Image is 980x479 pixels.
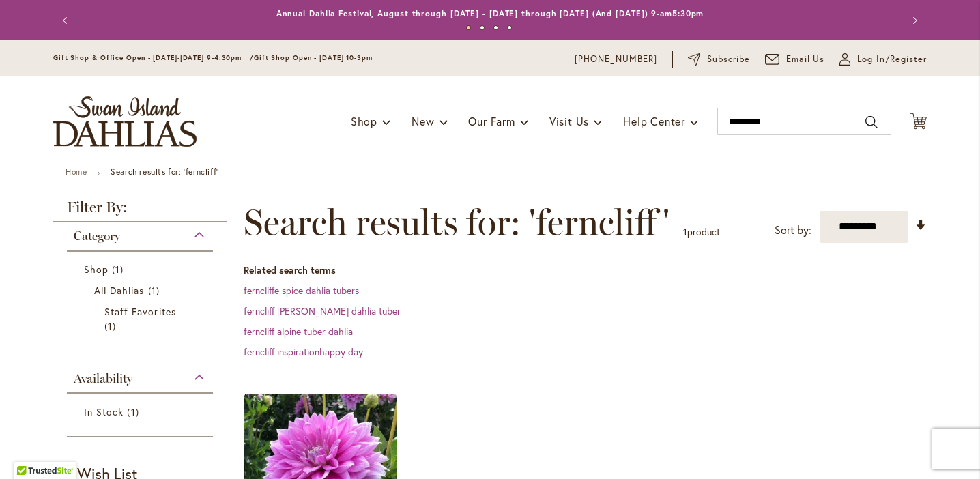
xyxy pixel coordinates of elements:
[507,25,512,30] button: 4 of 4
[148,283,163,297] span: 1
[765,53,825,66] a: Email Us
[104,305,176,318] span: Staff Favorites
[254,53,373,62] span: Gift Shop Open - [DATE] 10-3pm
[94,283,189,297] a: All Dahlias
[74,229,120,244] span: Category
[244,284,359,297] a: ferncliffe spice dahlia tubers
[244,325,353,338] a: ferncliff alpine tuber dahlia
[493,25,498,30] button: 3 of 4
[412,114,434,128] span: New
[276,8,704,18] a: Annual Dahlia Festival, August through [DATE] - [DATE] through [DATE] (And [DATE]) 9-am5:30pm
[480,25,485,30] button: 2 of 4
[53,96,197,147] a: store logo
[104,319,119,333] span: 1
[707,53,750,66] span: Subscribe
[244,304,401,317] a: ferncliff [PERSON_NAME] dahlia tuber
[683,221,720,243] p: product
[104,304,179,333] a: Staff Favorites
[683,225,687,238] span: 1
[84,262,199,276] a: Shop
[53,200,227,222] strong: Filter By:
[688,53,750,66] a: Subscribe
[775,218,811,243] label: Sort by:
[839,53,927,66] a: Log In/Register
[84,405,124,418] span: In Stock
[575,53,657,66] a: [PHONE_NUMBER]
[66,166,87,177] a: Home
[111,166,218,177] strong: Search results for: 'ferncliff'
[244,202,669,243] span: Search results for: 'ferncliff'
[84,405,199,419] a: In Stock 1
[857,53,927,66] span: Log In/Register
[53,7,81,34] button: Previous
[623,114,685,128] span: Help Center
[94,284,145,297] span: All Dahlias
[549,114,589,128] span: Visit Us
[468,114,515,128] span: Our Farm
[127,405,142,419] span: 1
[112,262,127,276] span: 1
[899,7,927,34] button: Next
[466,25,471,30] button: 1 of 4
[74,371,132,386] span: Availability
[84,263,109,276] span: Shop
[786,53,825,66] span: Email Us
[244,345,363,358] a: ferncliff inspirationhappy day
[244,263,927,277] dt: Related search terms
[351,114,377,128] span: Shop
[53,53,254,62] span: Gift Shop & Office Open - [DATE]-[DATE] 9-4:30pm /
